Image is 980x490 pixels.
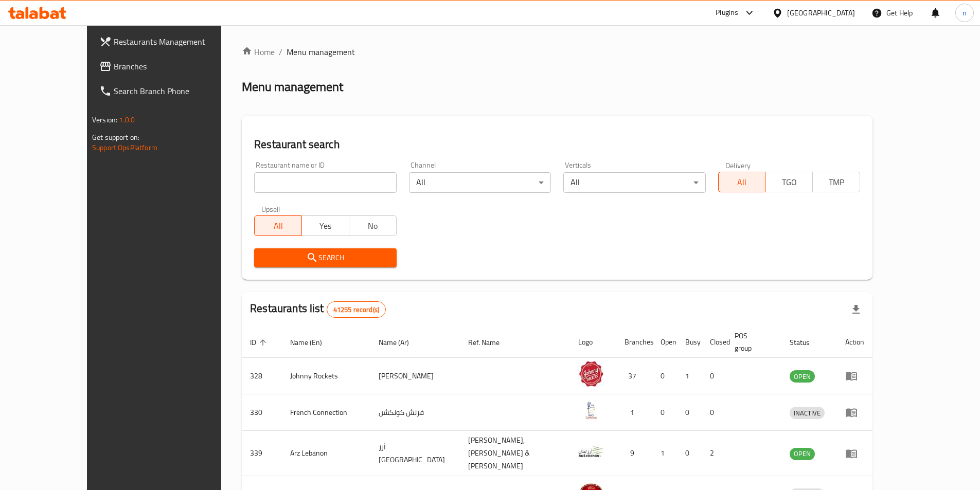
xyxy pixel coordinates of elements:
td: 1 [652,431,677,476]
th: Closed [702,326,726,358]
button: Search [254,248,396,267]
div: Menu [845,447,864,460]
span: All [259,219,298,233]
td: 0 [652,394,677,431]
td: أرز [GEOGRAPHIC_DATA] [370,431,460,476]
button: TGO [765,172,813,192]
span: OPEN [790,448,815,460]
td: فرنش كونكشن [370,394,460,431]
span: TMP [817,175,856,190]
span: INACTIVE [790,407,825,419]
span: Version: [92,113,117,126]
td: 1 [616,394,652,431]
h2: Restaurant search [254,137,860,152]
a: Branches [91,54,251,79]
td: 0 [702,394,726,431]
button: TMP [812,172,860,192]
th: Open [652,326,677,358]
td: 0 [677,431,702,476]
span: Name (En) [290,336,335,349]
div: [GEOGRAPHIC_DATA] [787,7,855,19]
h2: Menu management [242,79,343,95]
li: / [279,46,282,58]
td: [PERSON_NAME],[PERSON_NAME] & [PERSON_NAME] [460,431,571,476]
span: POS group [735,330,769,354]
th: Logo [570,326,616,358]
div: Export file [844,297,868,322]
span: No [353,219,393,233]
span: Get support on: [92,131,139,144]
img: Arz Lebanon [578,439,604,464]
button: All [254,215,302,236]
span: n [963,7,967,19]
td: Johnny Rockets [282,358,370,394]
td: 1 [677,358,702,394]
span: Name (Ar) [379,336,422,349]
span: Search Branch Phone [114,85,242,97]
td: 9 [616,431,652,476]
td: 2 [702,431,726,476]
td: 328 [242,358,282,394]
th: Busy [677,326,702,358]
label: Upsell [261,205,280,212]
div: All [409,172,551,193]
td: 339 [242,431,282,476]
h2: Restaurants list [250,301,386,318]
a: Search Branch Phone [91,79,251,103]
div: Total records count [327,301,386,318]
td: 0 [677,394,702,431]
td: 0 [652,358,677,394]
button: All [718,172,766,192]
img: French Connection [578,397,604,423]
td: French Connection [282,394,370,431]
span: Status [790,336,823,349]
div: Menu [845,370,864,382]
input: Search for restaurant name or ID.. [254,172,396,193]
span: TGO [770,175,809,190]
img: Johnny Rockets [578,361,604,387]
td: Arz Lebanon [282,431,370,476]
span: OPEN [790,371,815,383]
span: Menu management [287,46,355,58]
th: Action [837,326,872,358]
span: Ref. Name [468,336,513,349]
span: Yes [306,219,345,233]
th: Branches [616,326,652,358]
a: Restaurants Management [91,29,251,54]
span: 41255 record(s) [327,305,385,315]
td: 330 [242,394,282,431]
span: Branches [114,60,242,72]
button: No [349,215,397,236]
td: 37 [616,358,652,394]
span: Restaurants Management [114,35,242,48]
span: ID [250,336,270,349]
div: All [563,172,705,193]
div: Plugins [716,7,738,19]
div: Menu [845,406,864,419]
td: 0 [702,358,726,394]
nav: breadcrumb [242,46,872,58]
span: 1.0.0 [119,113,135,126]
label: Delivery [725,161,751,169]
div: OPEN [790,448,815,460]
td: [PERSON_NAME] [370,358,460,394]
a: Support.OpsPlatform [92,141,157,154]
button: Yes [301,215,349,236]
span: Search [262,251,388,264]
span: All [723,175,762,190]
a: Home [242,46,275,58]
